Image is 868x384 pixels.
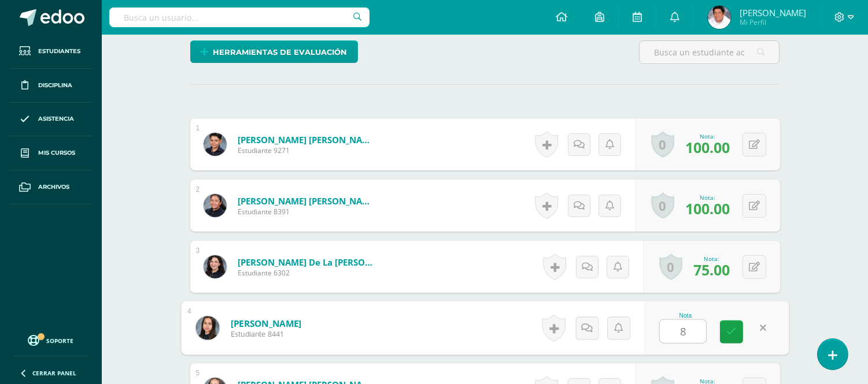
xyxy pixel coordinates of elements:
span: 100.00 [685,199,730,218]
span: Estudiante 8441 [230,329,301,340]
span: Estudiante 6302 [238,268,376,278]
img: 66f2f0b4944309af40777a6d85509dcb.png [204,194,227,217]
span: Herramientas de evaluación [213,42,347,63]
input: 0-100.0 [660,320,706,343]
a: Herramientas de evaluación [190,40,358,63]
a: Disciplina [9,69,93,103]
img: 45412ca11ec9cef0d716945758774e8e.png [195,316,219,340]
span: Soporte [47,337,74,345]
span: Cerrar panel [32,369,76,377]
span: Archivos [38,182,69,192]
div: Nota: [685,132,730,140]
div: Nota: [685,193,730,202]
a: [PERSON_NAME] de la [PERSON_NAME] [238,256,376,268]
span: Mi Perfil [740,17,806,27]
a: [PERSON_NAME] [230,317,301,329]
a: Mis cursos [9,136,93,170]
span: 100.00 [685,137,730,157]
span: Asistencia [38,114,74,124]
span: 75.00 [693,260,730,279]
a: [PERSON_NAME] [PERSON_NAME] [238,134,376,146]
a: 0 [651,192,674,219]
span: Estudiante 8391 [238,207,376,217]
span: Disciplina [38,81,72,90]
a: [PERSON_NAME] [PERSON_NAME] [238,195,376,207]
a: Soporte [14,332,88,348]
div: Nota [659,312,712,319]
span: [PERSON_NAME] [740,7,806,18]
input: Busca un estudiante aquí... [640,41,779,64]
a: 0 [651,131,674,158]
img: 211e6c3b210dcb44a47f17c329106ef5.png [708,6,731,29]
a: 0 [659,253,682,280]
span: Estudiantes [38,47,80,56]
img: d2c2849f4bd7713b195db54323bcb55f.png [204,133,227,156]
a: Archivos [9,170,93,204]
span: Mis cursos [38,148,75,158]
span: Estudiante 9271 [238,146,376,155]
div: Nota: [693,255,730,263]
img: 4971bbb65861e16048852926c3090030.png [204,255,227,278]
a: Estudiantes [9,35,93,69]
input: Busca un usuario... [109,8,370,27]
a: Asistencia [9,103,93,137]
